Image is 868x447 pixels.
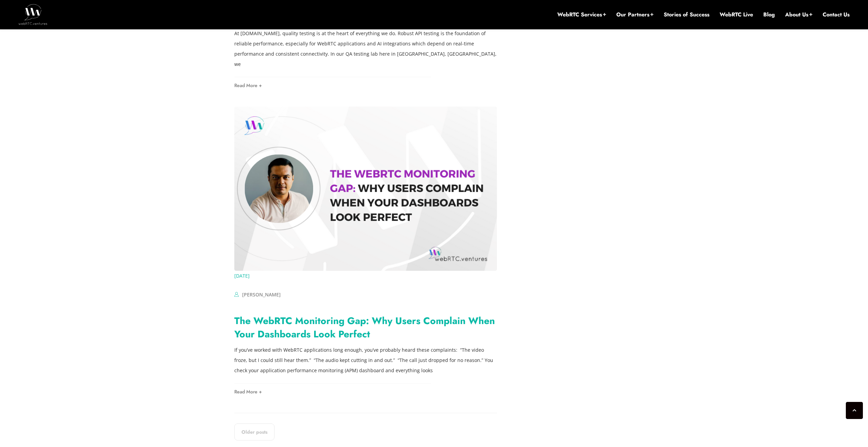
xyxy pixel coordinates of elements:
[763,11,775,18] a: Blog
[234,345,497,376] p: If you’ve worked with WebRTC applications long enough, you’ve probably heard these complaints: “T...
[234,314,495,341] a: The WebRTC Monitoring Gap: Why Users Complain When Your Dashboards Look Perfect
[234,389,262,394] a: Read More +
[234,28,497,69] p: At [DOMAIN_NAME], quality testing is at the heart of everything we do. Robust API testing is the ...
[234,271,250,281] a: [DATE]
[664,11,709,18] a: Stories of Success
[234,423,275,441] a: Older posts
[18,4,47,25] img: WebRTC.ventures
[234,83,262,88] a: Read More +
[557,11,606,18] a: WebRTC Services
[616,11,653,18] a: Our Partners
[242,291,281,298] a: [PERSON_NAME]
[720,11,753,18] a: WebRTC Live
[823,11,850,18] a: Contact Us
[785,11,812,18] a: About Us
